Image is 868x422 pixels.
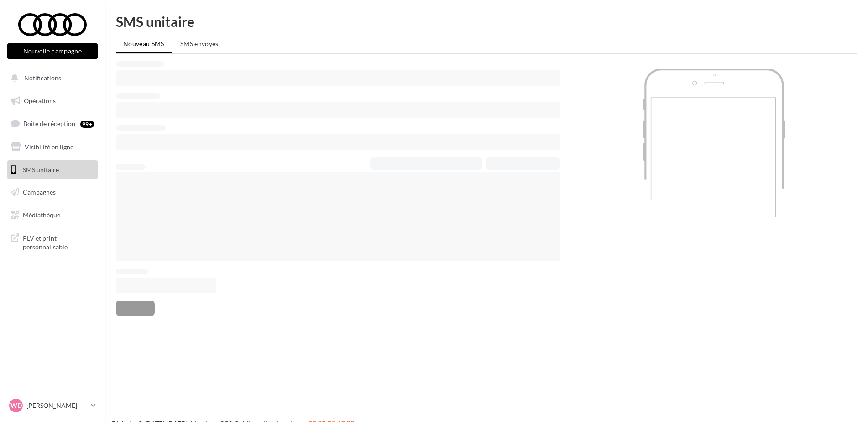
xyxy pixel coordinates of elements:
[5,183,99,202] a: Campagnes
[5,91,99,111] a: Opérations
[116,15,857,28] div: SMS unitaire
[5,160,99,179] a: SMS unitaire
[10,401,22,410] span: WD
[5,228,99,255] a: PLV et print personnalisable
[80,121,94,128] div: 99+
[23,120,75,127] span: Boîte de réception
[23,232,94,252] span: PLV et print personnalisable
[24,97,56,105] span: Opérations
[5,137,99,157] a: Visibilité en ligne
[23,211,60,219] span: Médiathèque
[24,74,61,82] span: Notifications
[23,165,59,173] span: SMS unitaire
[180,40,219,47] span: SMS envoyés
[5,114,99,133] a: Boîte de réception99+
[26,401,87,410] p: [PERSON_NAME]
[5,206,99,225] a: Médiathèque
[7,397,98,414] a: WD [PERSON_NAME]
[23,188,56,196] span: Campagnes
[25,143,73,151] span: Visibilité en ligne
[7,43,98,59] button: Nouvelle campagne
[5,69,96,88] button: Notifications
